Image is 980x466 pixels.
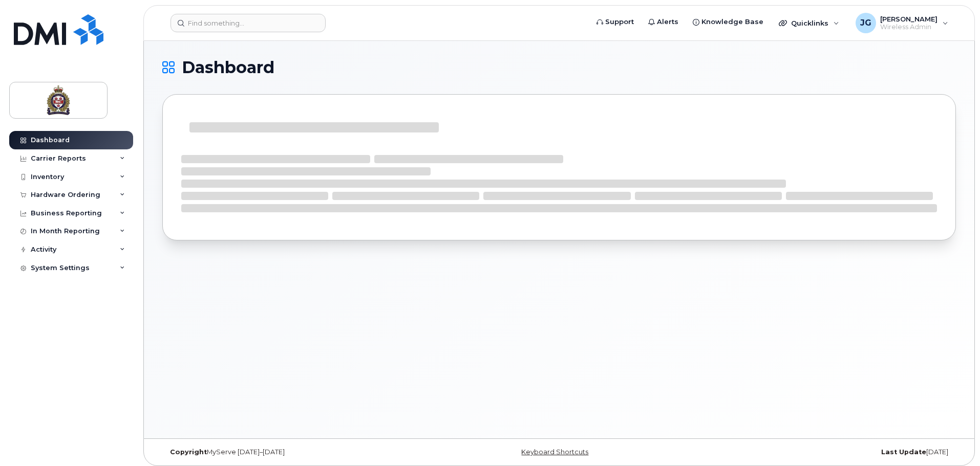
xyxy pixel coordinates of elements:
strong: Last Update [881,448,926,456]
div: [DATE] [691,448,956,456]
div: MyServe [DATE]–[DATE] [162,448,427,456]
span: Dashboard [182,60,274,75]
a: Keyboard Shortcuts [521,448,588,456]
strong: Copyright [170,448,207,456]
